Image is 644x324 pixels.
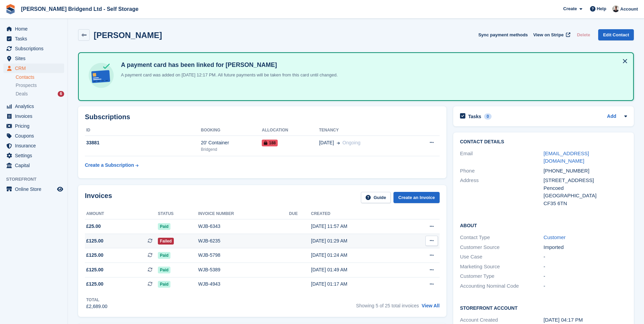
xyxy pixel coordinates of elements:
span: Paid [158,267,170,273]
span: Pricing [15,121,56,131]
span: £125.00 [86,237,104,245]
div: 33881 [85,139,201,146]
div: Customer Source [460,244,544,251]
div: [GEOGRAPHIC_DATA] [544,192,627,200]
div: Account Created [460,316,544,324]
div: Marketing Source [460,263,544,271]
div: Contact Type [460,234,544,241]
div: WJB-5389 [198,266,289,273]
div: Email [460,150,544,165]
a: Add [607,113,616,121]
div: 0 [484,113,492,120]
span: Analytics [15,102,56,111]
a: menu [3,184,64,194]
th: Invoice number [198,209,289,219]
span: £125.00 [86,266,104,273]
th: Due [289,209,311,219]
div: - [544,272,627,280]
div: WJB-5798 [198,252,289,259]
a: menu [3,64,64,73]
th: Created [311,209,403,219]
th: ID [85,125,201,136]
div: [DATE] 11:57 AM [311,223,403,230]
span: Showing 5 of 25 total invoices [356,303,419,308]
span: Paid [158,252,170,259]
a: menu [3,121,64,131]
div: - [544,253,627,261]
button: Sync payment methods [478,29,528,40]
span: Invoices [15,111,56,121]
div: Accounting Nominal Code [460,282,544,290]
h2: Subscriptions [85,113,440,121]
a: Guide [361,192,391,203]
span: CRM [15,64,56,73]
div: [PHONE_NUMBER] [544,167,627,175]
div: [DATE] 01:24 AM [311,252,403,259]
th: Amount [85,209,158,219]
span: Paid [158,223,170,230]
div: Phone [460,167,544,175]
a: menu [3,102,64,111]
a: View All [422,303,440,308]
div: Use Case [460,253,544,261]
div: Customer Type [460,272,544,280]
span: Create [563,5,577,12]
span: Tasks [15,34,56,43]
div: - [544,282,627,290]
div: WJB-4943 [198,281,289,288]
a: [PERSON_NAME] Bridgend Ltd - Self Storage [18,3,141,15]
span: 188 [262,140,278,146]
span: Storefront [6,176,68,183]
span: Coupons [15,131,56,141]
span: £125.00 [86,281,104,288]
span: £125.00 [86,252,104,259]
h2: About [460,222,627,229]
div: £2,689.00 [86,303,107,310]
span: View on Stripe [533,32,564,38]
h4: A payment card has been linked for [PERSON_NAME] [118,61,338,69]
div: 20' Container [201,139,262,146]
p: A payment card was added on [DATE] 12:17 PM. All future payments will be taken from this card unt... [118,72,338,78]
div: WJB-6235 [198,237,289,245]
div: Pencoed [544,184,627,192]
span: Deals [16,91,28,97]
a: menu [3,54,64,63]
div: [DATE] 01:17 AM [311,281,403,288]
span: Settings [15,151,56,160]
div: [DATE] 01:49 AM [311,266,403,273]
a: Create a Subscription [85,159,139,172]
span: Online Store [15,184,56,194]
span: Account [620,6,638,13]
a: menu [3,131,64,141]
div: [DATE] 04:17 PM [544,316,627,324]
div: Imported [544,244,627,251]
h2: Invoices [85,192,112,203]
div: - [544,263,627,271]
span: [DATE] [319,139,334,146]
a: menu [3,44,64,53]
a: Prospects [16,82,64,89]
a: [EMAIL_ADDRESS][DOMAIN_NAME] [544,150,589,164]
span: £25.00 [86,223,101,230]
a: menu [3,151,64,160]
h2: Contact Details [460,139,627,145]
div: 6 [58,91,64,97]
a: Customer [544,234,566,240]
div: CF35 6TN [544,200,627,208]
button: Delete [574,29,593,40]
span: Sites [15,54,56,63]
img: Rhys Jones [612,5,619,12]
th: Allocation [262,125,319,136]
a: menu [3,24,64,34]
div: [STREET_ADDRESS] [544,177,627,184]
span: Subscriptions [15,44,56,53]
img: stora-icon-8386f47178a22dfd0bd8f6a31ec36ba5ce8667c1dd55bd0f319d3a0aa187defe.svg [5,4,16,14]
span: Failed [158,238,174,245]
a: menu [3,111,64,121]
div: Total [86,297,107,303]
span: Paid [158,281,170,288]
th: Tenancy [319,125,409,136]
a: menu [3,141,64,150]
div: Create a Subscription [85,162,134,169]
div: Address [460,177,544,207]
